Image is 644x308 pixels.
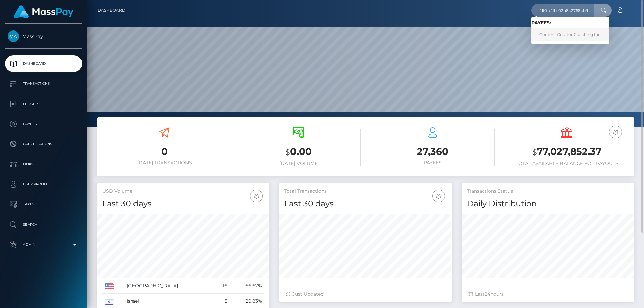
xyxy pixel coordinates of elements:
h6: [DATE] Volume [236,161,361,166]
img: IL.png [105,299,114,305]
span: 24 [485,291,490,297]
p: Dashboard [8,59,79,69]
p: Ledger [8,99,79,109]
p: Taxes [8,199,79,209]
h3: 27,360 [371,145,495,158]
a: Dashboard [98,3,125,17]
h5: USD Volume [102,188,264,195]
a: Payees [5,116,82,132]
p: User Profile [8,179,79,189]
p: Links [8,159,79,169]
h4: Last 30 days [102,198,264,210]
div: Just Updated [286,291,445,298]
small: $ [285,147,290,157]
input: Search... [531,4,594,17]
h4: Daily Distribution [467,198,629,210]
p: Transactions [8,79,79,89]
h6: Total Available Balance for Payouts [505,161,629,166]
img: US.png [105,283,114,289]
h6: Payees [371,160,495,166]
a: Ledger [5,96,82,112]
a: Links [5,156,82,173]
a: Search [5,216,82,233]
a: Content Creator Coaching Inc. [531,28,609,41]
h6: [DATE] Transactions [102,160,226,166]
a: Cancellations [5,136,82,152]
a: Transactions [5,75,82,92]
a: Admin [5,236,82,253]
h6: Payees: [531,20,609,26]
p: Payees [8,119,79,129]
a: User Profile [5,176,82,193]
h3: 77,027,852.37 [505,145,629,159]
h3: 0 [102,145,226,158]
h5: Total Transactions [284,188,446,195]
p: Admin [8,240,79,250]
td: 66.67% [230,278,264,294]
td: 16 [215,278,230,294]
p: Search [8,220,79,230]
a: Dashboard [5,55,82,72]
td: [GEOGRAPHIC_DATA] [124,278,215,294]
h3: 0.00 [236,145,361,159]
span: MassPay [5,33,82,39]
div: Last hours [469,291,627,298]
h4: Last 30 days [284,198,446,210]
img: MassPay [8,30,19,42]
h5: Transactions Status [467,188,629,195]
img: MassPay Logo [14,5,73,18]
a: Taxes [5,196,82,213]
p: Cancellations [8,139,79,149]
small: $ [532,147,537,157]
